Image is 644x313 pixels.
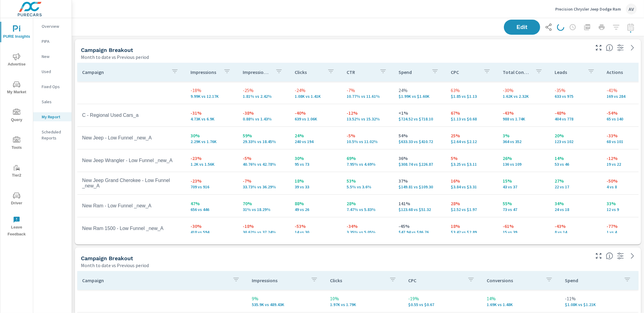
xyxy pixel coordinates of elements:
p: 10.77% vs 11.61% [347,94,389,99]
p: $149.81 vs $109.30 [399,184,441,189]
p: 33.73% vs 36.29% [243,184,285,189]
p: 47% [191,200,233,207]
p: 1.81% vs 2.42% [243,94,285,99]
td: New Ram 1500 - Low Funnel _new_A [77,221,186,236]
p: 3% [503,132,545,139]
div: My Report [33,112,72,121]
span: This is a summary of PMAX performance results by campaign. Each column can be sorted. [606,252,613,260]
td: New Jeep Wrangler - Low Funnel _new_A [77,153,186,168]
p: 22 vs 17 [555,184,597,189]
a: See more details in report [628,251,637,261]
p: 1,076 vs 1,413 [295,94,337,99]
p: 1,195 vs 1,555 [191,162,233,167]
p: Fixed Ops [42,84,67,90]
p: 37% [399,177,441,184]
p: CTR [347,69,374,75]
p: 43 vs 37 [503,184,545,189]
div: New [33,52,72,61]
p: 59% [243,132,285,139]
p: 25% [451,132,493,139]
p: -18% [243,222,285,230]
p: Spend [399,69,427,75]
td: New Ram - Low Funnel _new_A [77,198,186,213]
p: 28% [451,200,493,207]
p: 418 vs 594 [191,230,233,235]
p: Total Conversions [503,69,530,75]
span: PURE Insights [2,25,31,40]
p: -43% [555,222,597,230]
p: Impressions [191,69,218,75]
p: 69% [347,155,389,162]
p: -25% [243,87,285,94]
p: 30% [295,155,337,162]
p: 29.33% vs 18.45% [243,139,285,144]
p: 9,992 vs 12,172 [191,94,233,99]
p: -40% [295,109,337,117]
p: Campaign [82,277,228,283]
p: -7% [243,177,285,184]
div: Fixed Ops [33,82,72,91]
p: 53 vs 46 [555,162,597,167]
p: Impression Share [243,69,271,75]
p: $1,076.60 vs $1,205.32 [565,302,633,307]
p: Month to date vs Previous period [81,53,149,61]
p: -23% [191,155,233,162]
p: 28% [347,200,389,207]
p: -7% [347,87,389,94]
p: 39 vs 33 [295,184,337,189]
p: 49 vs 26 [295,207,337,212]
h5: Campaign Breakout [81,255,133,261]
p: $0.55 vs $0.67 [409,302,477,307]
p: -12% [347,109,389,117]
p: 88% [295,200,337,207]
span: My Market [2,81,31,96]
p: 20% [555,132,597,139]
p: -53% [295,222,337,230]
p: 70% [243,200,285,207]
p: 0.88% vs 1.43% [243,117,285,121]
p: -18% [191,87,233,94]
p: 1,688 vs 1,482 [487,302,555,307]
p: $3.25 vs $3.11 [451,162,493,167]
p: $47.94 vs $86.76 [399,230,441,235]
p: 7.47% vs 5.83% [347,207,389,212]
p: CPC [409,277,463,283]
td: C - Regional Used Cars_a [77,108,186,123]
p: 240 vs 194 [295,139,337,144]
span: Advertise [2,53,31,68]
p: $1,988.02 vs $1,603.08 [399,94,441,99]
p: 24 vs 18 [555,207,597,212]
span: Query [2,109,31,123]
p: -34% [347,222,389,230]
p: -30% [503,87,545,94]
p: -23% [191,177,233,184]
p: 31% vs 18.29% [243,207,285,212]
p: 26% [503,155,545,162]
p: 988 vs 1,740 [503,117,545,121]
p: 95 vs 73 [295,162,337,167]
p: 5% [451,155,493,162]
p: 656 vs 446 [191,207,233,212]
p: 16% [451,177,493,184]
a: See more details in report [628,43,637,53]
button: Edit [504,20,540,35]
p: -31% [191,109,233,117]
p: 53% [347,177,389,184]
p: $3.42 vs $2.89 [451,230,493,235]
p: Used [42,69,67,75]
p: PIPA [42,38,67,44]
p: -11% [565,295,633,302]
p: 1,618 vs 2,323 [503,94,545,99]
span: Tier2 [2,164,31,179]
p: $633.33 vs $410.72 [399,139,441,144]
span: Tools [2,136,31,151]
button: Make Fullscreen [594,251,604,261]
p: 30% [191,132,233,139]
p: 709 vs 916 [191,184,233,189]
p: Campaign [82,69,166,75]
p: -43% [503,109,545,117]
p: $2.52 vs $1.97 [451,207,493,212]
p: 73 vs 47 [503,207,545,212]
div: Used [33,67,72,76]
div: PIPA [33,37,72,46]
